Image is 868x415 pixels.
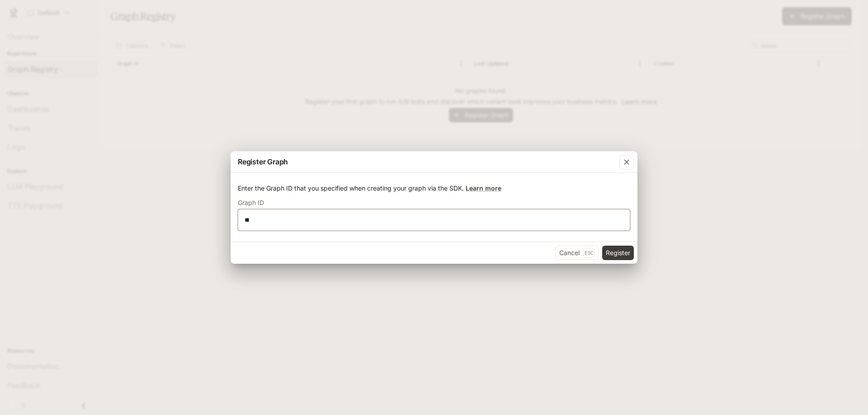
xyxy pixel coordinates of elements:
[466,184,501,192] a: Learn more
[583,248,594,258] p: Esc
[602,246,634,260] button: Register
[238,184,630,193] p: Enter the Graph ID that you specified when creating your graph via the SDK.
[238,156,288,167] p: Register Graph
[555,246,599,260] button: CancelEsc
[238,200,264,206] p: Graph ID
